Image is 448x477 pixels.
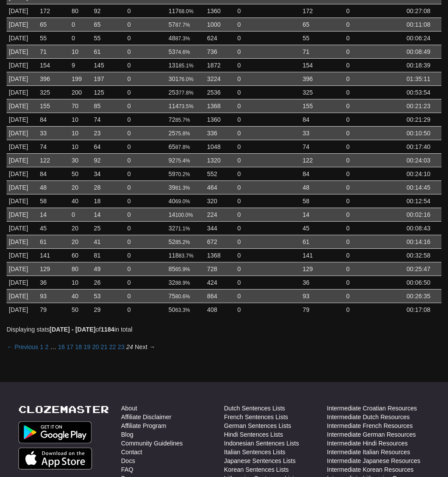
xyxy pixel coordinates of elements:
[69,99,92,113] td: 70
[205,18,235,31] td: 1000
[125,276,166,289] td: 0
[166,180,205,194] td: 39
[224,404,285,413] a: Dutch Sentences Lists
[344,262,405,276] td: 0
[7,262,38,276] td: [DATE]
[166,235,205,248] td: 52
[235,248,300,262] td: 0
[18,421,92,443] img: Get it on Google Play
[38,31,69,45] td: 55
[235,221,300,235] td: 0
[175,280,190,286] small: 88.9%
[235,31,300,45] td: 0
[327,413,410,421] a: Intermediate Dutch Resources
[235,126,300,140] td: 0
[175,35,190,42] small: 87.3%
[166,276,205,289] td: 32
[205,140,235,153] td: 1048
[7,140,38,153] td: [DATE]
[327,421,413,430] a: Intermediate French Resources
[125,45,166,58] td: 0
[69,289,92,303] td: 40
[404,221,441,235] td: 00:08:43
[344,45,405,58] td: 0
[179,90,194,96] small: 77.8%
[235,140,300,153] td: 0
[121,413,172,421] a: Affiliate Disclaimer
[7,58,38,72] td: [DATE]
[205,248,235,262] td: 1368
[166,167,205,180] td: 59
[235,262,300,276] td: 0
[75,343,82,350] a: Page 18
[69,153,92,167] td: 30
[344,72,405,85] td: 0
[166,221,205,235] td: 32
[69,140,92,153] td: 10
[224,439,299,448] a: Indonesian Sentences Lists
[69,248,92,262] td: 60
[224,448,286,456] a: Italian Sentences Lists
[125,58,166,72] td: 0
[175,117,190,123] small: 85.7%
[166,140,205,153] td: 65
[69,45,92,58] td: 10
[166,262,205,276] td: 85
[235,208,300,221] td: 0
[69,167,92,180] td: 50
[92,4,125,18] td: 92
[38,99,69,113] td: 155
[7,18,38,31] td: [DATE]
[175,239,190,245] small: 85.2%
[7,248,38,262] td: [DATE]
[166,113,205,126] td: 72
[344,289,405,303] td: 0
[235,85,300,99] td: 0
[166,45,205,58] td: 53
[7,72,38,85] td: [DATE]
[205,113,235,126] td: 1360
[166,72,205,85] td: 301
[179,76,194,82] small: 76.0%
[92,31,125,45] td: 55
[344,194,405,208] td: 0
[205,262,235,276] td: 728
[166,18,205,31] td: 57
[69,208,92,221] td: 0
[7,180,38,194] td: [DATE]
[327,465,414,474] a: Intermediate Korean Resources
[166,248,205,262] td: 118
[58,343,65,350] a: Page 16
[38,72,69,85] td: 396
[109,343,116,350] a: Page 22
[7,221,38,235] td: [DATE]
[125,72,166,85] td: 0
[92,343,99,350] a: Page 20
[175,198,190,205] small: 69.0%
[300,45,344,58] td: 71
[344,153,405,167] td: 0
[224,430,283,439] a: Hindi Sentences Lists
[69,276,92,289] td: 10
[125,85,166,99] td: 0
[300,4,344,18] td: 172
[235,276,300,289] td: 0
[179,8,194,14] small: 68.0%
[344,167,405,180] td: 0
[7,235,38,248] td: [DATE]
[404,153,441,167] td: 00:24:03
[38,289,69,303] td: 93
[92,235,125,248] td: 41
[235,45,300,58] td: 0
[404,72,441,85] td: 01:35:11
[118,343,125,350] a: Page 23
[125,180,166,194] td: 0
[404,18,441,31] td: 00:11:08
[235,113,300,126] td: 0
[125,167,166,180] td: 0
[7,153,38,167] td: [DATE]
[344,276,405,289] td: 0
[7,31,38,45] td: [DATE]
[404,99,441,113] td: 00:21:23
[344,31,405,45] td: 0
